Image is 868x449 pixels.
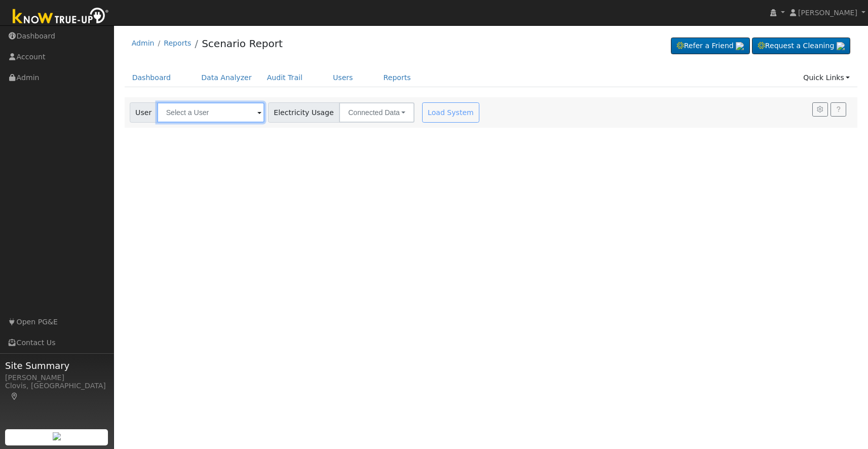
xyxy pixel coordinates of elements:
a: Help Link [831,102,846,117]
a: Data Analyzer [194,68,259,87]
div: [PERSON_NAME] [5,372,108,383]
div: Clovis, [GEOGRAPHIC_DATA] [5,381,108,402]
span: Electricity Usage [268,102,339,123]
a: Quick Links [796,68,857,87]
a: Scenario Report [202,38,283,50]
a: Dashboard [125,68,179,87]
img: retrieve [837,42,845,50]
button: Connected Data [339,102,414,123]
input: Select a User [157,102,265,123]
span: [PERSON_NAME] [798,9,857,17]
a: Reports [376,68,419,87]
a: Audit Trail [259,68,310,87]
span: User [130,102,158,123]
a: Reports [164,39,191,47]
a: Map [10,392,19,400]
img: retrieve [53,432,61,440]
button: Settings [812,102,828,117]
span: Site Summary [5,359,108,372]
a: Admin [132,39,155,47]
img: retrieve [736,42,744,50]
a: Request a Cleaning [752,38,850,55]
a: Refer a Friend [671,38,750,55]
a: Users [325,68,361,87]
img: Know True-Up [8,6,114,28]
